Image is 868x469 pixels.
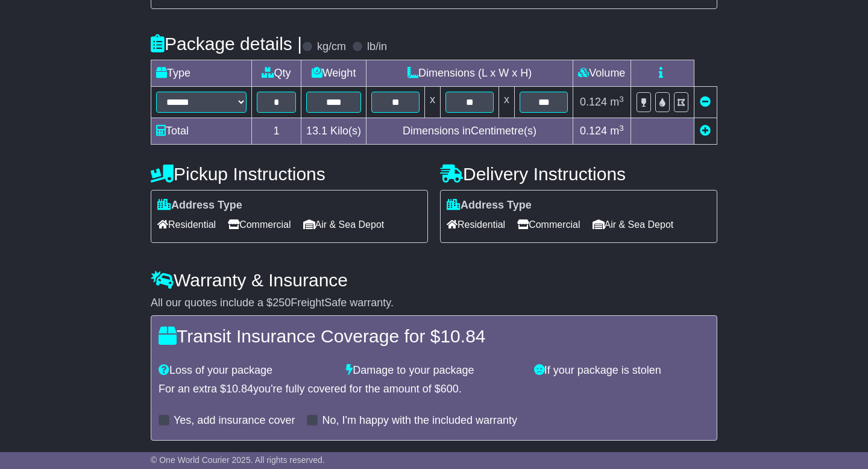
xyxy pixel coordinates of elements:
[593,215,674,234] span: Air & Sea Depot
[303,215,385,234] span: Air & Sea Depot
[580,96,607,108] span: 0.124
[159,326,709,346] h4: Transit Insurance Coverage for $
[366,118,573,145] td: Dimensions in Centimetre(s)
[517,215,580,234] span: Commercial
[306,125,327,137] span: 13.1
[322,414,517,427] label: No, I'm happy with the included warranty
[700,96,711,108] a: Remove this item
[226,383,253,395] span: 10.84
[174,414,295,427] label: Yes, add insurance cover
[157,199,242,212] label: Address Type
[610,125,624,137] span: m
[499,87,515,118] td: x
[580,125,607,137] span: 0.124
[151,60,252,87] td: Type
[151,34,302,54] h4: Package details |
[317,40,346,54] label: kg/cm
[151,455,325,465] span: © One World Courier 2025. All rights reserved.
[157,215,216,234] span: Residential
[528,364,715,377] div: If your package is stolen
[340,364,527,377] div: Damage to your package
[367,40,387,54] label: lb/in
[151,118,252,145] td: Total
[252,118,301,145] td: 1
[151,270,717,290] h4: Warranty & Insurance
[153,364,340,377] div: Loss of your package
[440,164,717,184] h4: Delivery Instructions
[700,125,711,137] a: Add new item
[610,96,624,108] span: m
[619,124,624,133] sup: 3
[447,199,532,212] label: Address Type
[301,118,366,145] td: Kilo(s)
[272,297,291,309] span: 250
[366,60,573,87] td: Dimensions (L x W x H)
[425,87,441,118] td: x
[441,383,459,395] span: 600
[573,60,631,87] td: Volume
[151,164,428,184] h4: Pickup Instructions
[619,95,624,104] sup: 3
[252,60,301,87] td: Qty
[151,297,717,310] div: All our quotes include a $ FreightSafe warranty.
[440,326,485,346] span: 10.84
[228,215,291,234] span: Commercial
[447,215,505,234] span: Residential
[159,383,709,396] div: For an extra $ you're fully covered for the amount of $ .
[301,60,366,87] td: Weight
